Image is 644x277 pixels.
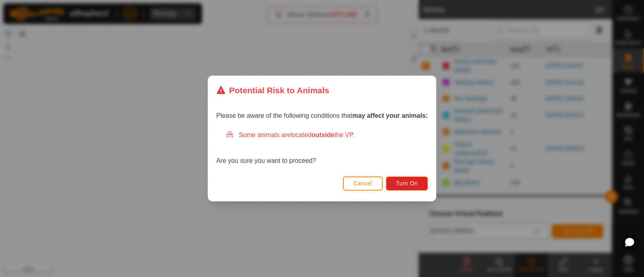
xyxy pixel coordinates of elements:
button: Turn On [386,176,428,191]
span: Turn On [396,180,418,187]
span: located the VP. [291,131,355,138]
div: Potential Risk to Animals [216,84,329,96]
strong: outside [312,131,334,138]
strong: may affect your animals: [352,112,428,119]
div: Some animals are [226,130,428,140]
span: Cancel [353,180,372,187]
div: Are you sure you want to proceed? [216,130,428,166]
button: Cancel [343,176,383,191]
span: Please be aware of the following conditions that [216,112,428,119]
